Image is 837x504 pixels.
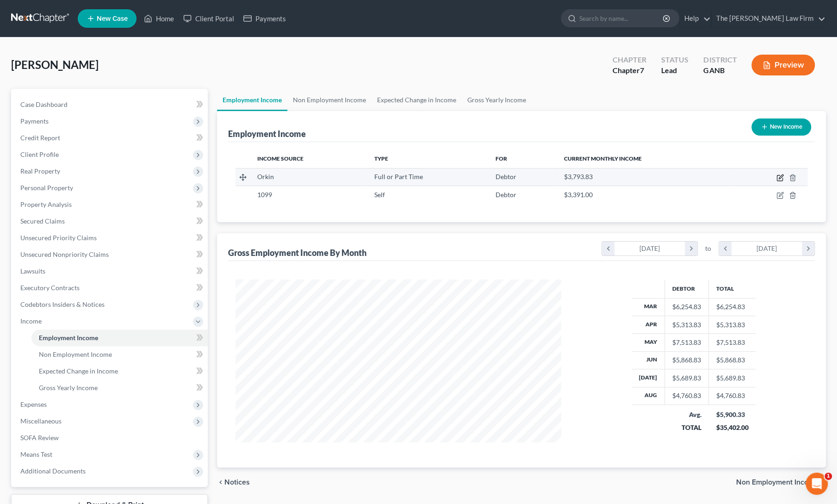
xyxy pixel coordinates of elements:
div: $7,513.83 [672,338,701,347]
th: Aug [632,387,665,404]
span: Case Dashboard [20,100,68,108]
iframe: Intercom live chat [806,473,828,495]
th: Apr [632,316,665,333]
div: Avg. [672,410,701,419]
a: Expected Change in Income [31,363,208,380]
a: Employment Income [31,330,208,346]
th: Jun [632,351,665,369]
span: Personal Property [20,184,73,192]
button: Non Employment Income chevron_right [736,479,826,486]
span: Current Monthly Income [564,155,642,162]
a: Case Dashboard [13,96,208,113]
span: Debtor [496,173,516,180]
span: Gross Yearly Income [39,384,98,392]
a: Expected Change in Income [372,89,462,111]
th: Mar [632,298,665,316]
span: Client Profile [20,150,59,158]
span: to [705,244,711,253]
div: Chapter [613,65,646,76]
a: Secured Claims [13,213,208,230]
span: Expected Change in Income [39,367,118,375]
div: Gross Employment Income By Month [228,247,366,258]
span: Full or Part Time [374,173,423,180]
span: New Case [97,15,128,22]
span: Additional Documents [20,467,86,475]
i: chevron_left [719,242,732,255]
span: 7 [640,66,644,75]
a: Executory Contracts [13,280,208,296]
span: Unsecured Priority Claims [20,234,97,242]
div: TOTAL [672,423,701,432]
th: May [632,334,665,351]
td: $5,868.83 [708,351,756,369]
td: $5,689.83 [708,369,756,387]
a: Client Portal [179,10,239,27]
a: The [PERSON_NAME] Law Firm [712,10,825,27]
a: Employment Income [217,89,287,111]
span: Payments [20,117,49,125]
a: Gross Yearly Income [462,89,532,111]
a: Property Analysis [13,196,208,213]
div: $5,868.83 [672,355,701,365]
div: Status [661,55,688,65]
span: Income Source [257,155,304,162]
span: Executory Contracts [20,284,80,292]
span: Lawsuits [20,267,45,275]
i: chevron_left [602,242,614,255]
div: [DATE] [614,242,685,255]
span: Real Property [20,167,60,175]
th: [DATE] [632,369,665,387]
i: chevron_left [217,479,224,486]
a: Gross Yearly Income [31,380,208,396]
a: Home [139,10,179,27]
span: Property Analysis [20,200,72,208]
div: $4,760.83 [672,391,701,400]
td: $4,760.83 [708,387,756,404]
span: Orkin [257,173,274,180]
input: Search by name... [579,10,664,27]
div: Employment Income [228,128,306,139]
div: Lead [661,65,688,76]
td: $6,254.83 [708,298,756,316]
span: Employment Income [39,334,98,342]
span: Expenses [20,400,47,408]
button: New Income [751,118,811,136]
a: Payments [239,10,291,27]
span: 1099 [257,191,272,199]
i: chevron_right [685,242,697,255]
i: chevron_right [802,242,814,255]
td: $5,313.83 [708,316,756,333]
th: Debtor [664,280,708,298]
div: Chapter [613,55,646,65]
a: Non Employment Income [287,89,372,111]
span: Secured Claims [20,217,65,225]
div: $5,313.83 [672,320,701,330]
button: Preview [751,55,815,75]
span: Self [374,191,385,199]
td: $7,513.83 [708,334,756,351]
a: Non Employment Income [31,346,208,363]
div: [DATE] [732,242,802,255]
span: Miscellaneous [20,417,62,425]
div: $5,689.83 [672,373,701,383]
div: $6,254.83 [672,302,701,311]
div: $35,402.00 [716,423,748,432]
th: Total [708,280,756,298]
span: Credit Report [20,134,60,142]
span: Income [20,317,42,325]
span: Non Employment Income [39,350,112,358]
a: Credit Report [13,130,208,146]
span: Non Employment Income [736,479,818,486]
div: $5,900.33 [716,410,748,419]
span: Type [374,155,388,162]
span: Codebtors Insiders & Notices [20,300,105,308]
span: Debtor [496,191,516,199]
a: Unsecured Nonpriority Claims [13,246,208,263]
span: Notices [224,479,250,486]
span: [PERSON_NAME] [11,58,99,71]
span: Unsecured Nonpriority Claims [20,250,109,258]
div: District [703,55,737,65]
a: SOFA Review [13,429,208,446]
a: Lawsuits [13,263,208,280]
button: chevron_left Notices [217,479,250,486]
